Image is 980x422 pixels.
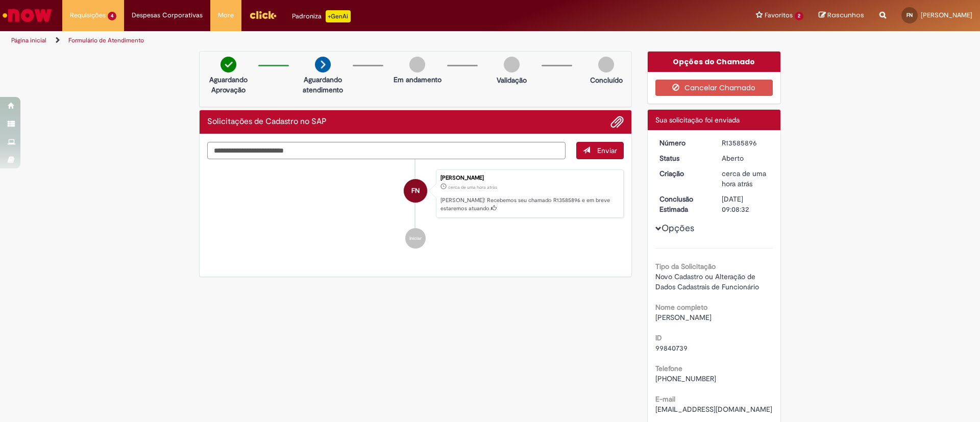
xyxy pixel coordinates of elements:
span: Sua solicitação foi enviada [655,115,740,125]
p: Validação [497,75,527,85]
dt: Criação [652,168,715,179]
button: Cancelar Chamado [655,80,773,96]
div: 01/10/2025 13:08:29 [722,168,769,189]
p: Concluído [590,75,623,85]
img: click_logo_yellow_360x200.png [249,7,277,22]
ul: Histórico de tíquete [207,159,624,259]
img: img-circle-grey.png [598,57,614,72]
span: cerca de uma hora atrás [722,169,766,188]
div: [PERSON_NAME] [440,175,618,181]
dt: Conclusão Estimada [652,194,715,214]
div: R13585896 [722,138,769,148]
span: More [218,10,234,20]
div: Opções do Chamado [648,52,781,72]
button: Adicionar anexos [610,115,624,129]
div: Aberto [722,153,769,163]
span: Novo Cadastro ou Alteração de Dados Cadastrais de Funcionário [655,272,759,291]
b: Tipo da Solicitação [655,262,716,271]
p: Em andamento [394,75,442,85]
button: Enviar [576,142,624,159]
ul: Trilhas de página [8,31,646,50]
span: [EMAIL_ADDRESS][DOMAIN_NAME] [655,405,772,414]
dt: Número [652,138,715,148]
textarea: Digite sua mensagem aqui... [207,142,566,159]
a: Formulário de Atendimento [68,36,144,44]
img: arrow-next.png [315,57,331,72]
time: 01/10/2025 13:08:29 [722,169,766,188]
p: Aguardando atendimento [298,75,348,95]
span: 99840739 [655,343,688,353]
b: ID [655,333,662,342]
h2: Solicitações de Cadastro no SAP Histórico de tíquete [207,117,327,127]
b: Telefone [655,364,682,373]
img: img-circle-grey.png [504,57,520,72]
li: Filipe Ribeiro Nascimento [207,169,624,218]
b: Nome completo [655,303,707,312]
span: Favoritos [765,10,793,20]
div: [DATE] 09:08:32 [722,194,769,214]
p: [PERSON_NAME]! Recebemos seu chamado R13585896 e em breve estaremos atuando. [440,196,618,212]
span: Requisições [70,10,106,20]
span: cerca de uma hora atrás [448,184,497,190]
b: E-mail [655,394,675,404]
p: Aguardando Aprovação [204,75,253,95]
img: img-circle-grey.png [409,57,425,72]
a: Página inicial [11,36,46,44]
span: Despesas Corporativas [132,10,203,20]
span: 4 [108,12,116,20]
span: FN [906,12,913,18]
span: FN [411,179,420,203]
p: +GenAi [326,10,351,22]
time: 01/10/2025 13:08:29 [448,184,497,190]
span: Rascunhos [827,10,864,20]
a: Rascunhos [819,11,864,20]
span: [PERSON_NAME] [655,313,712,322]
div: Padroniza [292,10,351,22]
img: ServiceNow [1,5,54,26]
span: [PERSON_NAME] [921,11,972,19]
img: check-circle-green.png [220,57,236,72]
span: 2 [795,12,803,20]
div: Filipe Ribeiro Nascimento [404,179,427,203]
span: [PHONE_NUMBER] [655,374,716,383]
dt: Status [652,153,715,163]
span: Enviar [597,146,617,155]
